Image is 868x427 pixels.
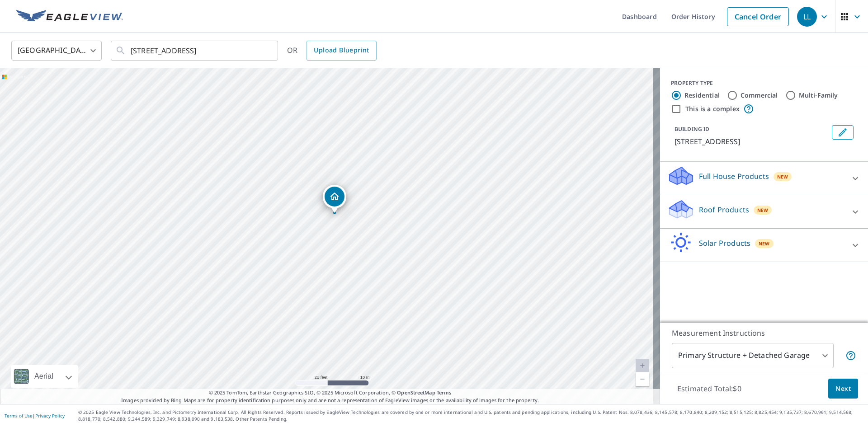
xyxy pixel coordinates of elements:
[675,125,709,133] p: BUILDING ID
[797,7,817,27] div: LL
[835,383,851,394] span: Next
[323,185,346,213] div: Dropped pin, building 1, Residential property, 32 Claremont Dr Voorheesville, NY 12186
[699,204,749,215] p: Roof Products
[209,389,452,397] span: © 2025 TomTom, Earthstar Geographics SIO, © 2025 Microsoft Corporation, ©
[667,232,861,258] div: Solar ProductsNew
[314,45,369,56] span: Upload Blueprint
[741,91,778,100] label: Commercial
[845,350,856,361] span: Your report will include the primary structure and a detached garage if one exists.
[5,413,33,419] a: Terms of Use
[832,125,854,140] button: Edit building 1
[437,389,452,396] a: Terms
[35,413,65,419] a: Privacy Policy
[727,7,789,26] a: Cancel Order
[11,38,102,63] div: [GEOGRAPHIC_DATA]
[828,379,858,399] button: Next
[11,365,78,388] div: Aerial
[799,91,838,100] label: Multi-Family
[672,343,834,368] div: Primary Structure + Detached Garage
[5,413,65,418] p: |
[757,206,769,214] span: New
[675,136,828,147] p: [STREET_ADDRESS]
[685,104,740,113] label: This is a complex
[636,372,649,386] a: Current Level 20, Zoom Out
[671,79,857,87] div: PROPERTY TYPE
[759,240,770,247] span: New
[287,41,377,61] div: OR
[670,379,749,399] p: Estimated Total: $0
[699,171,769,182] p: Full House Products
[777,173,788,180] span: New
[684,91,720,100] label: Residential
[131,38,259,63] input: Search by address or latitude-longitude
[32,365,56,388] div: Aerial
[672,328,856,338] p: Measurement Instructions
[78,409,863,422] p: © 2025 Eagle View Technologies, Inc. and Pictometry International Corp. All Rights Reserved. Repo...
[667,165,861,191] div: Full House ProductsNew
[307,41,376,61] a: Upload Blueprint
[397,389,435,396] a: OpenStreetMap
[667,199,861,225] div: Roof ProductsNew
[16,10,123,23] img: EV Logo
[636,359,649,372] a: Current Level 20, Zoom In Disabled
[699,238,750,249] p: Solar Products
